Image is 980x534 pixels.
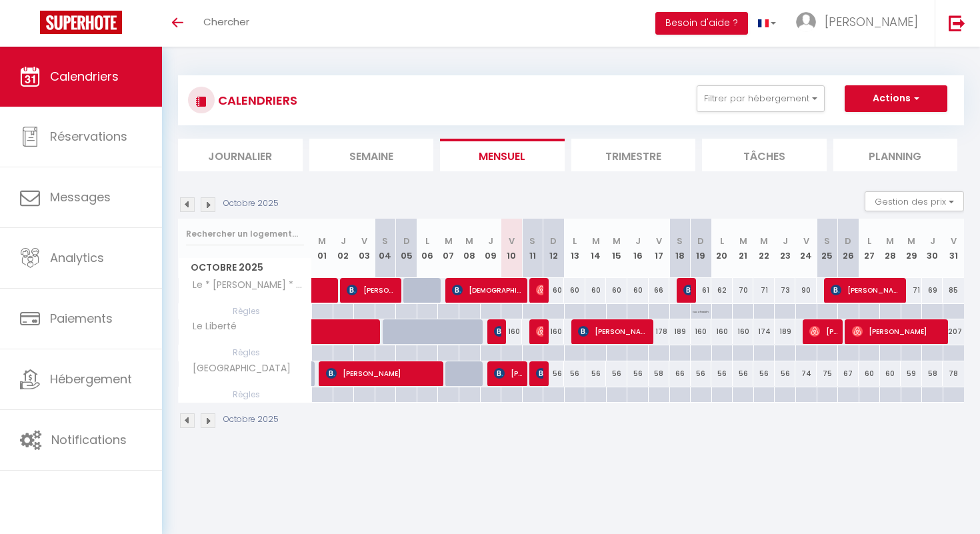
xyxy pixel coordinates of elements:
div: 56 [775,361,796,386]
th: 03 [354,219,375,278]
span: Paiements [50,310,113,327]
span: Règles [179,345,311,360]
div: 56 [691,361,712,386]
li: Planning [833,139,958,171]
div: 90 [795,278,817,303]
abbr: M [318,235,326,247]
th: 29 [901,219,922,278]
div: 56 [606,361,627,386]
th: 15 [606,219,627,278]
span: Le * [PERSON_NAME] * Wifi [181,278,314,293]
div: 60 [627,278,649,303]
div: 56 [627,361,649,386]
span: [PERSON_NAME] [683,277,691,303]
li: Trimestre [571,139,696,171]
abbr: M [613,235,621,247]
div: 85 [943,278,964,303]
abbr: J [488,235,493,247]
th: 07 [438,219,459,278]
th: 18 [669,219,691,278]
abbr: S [529,235,535,247]
abbr: M [907,235,915,247]
th: 04 [375,219,396,278]
div: 174 [753,319,775,344]
div: 58 [922,361,943,386]
th: 30 [922,219,943,278]
abbr: M [886,235,894,247]
button: Besoin d'aide ? [655,12,748,35]
span: Calendriers [50,68,119,85]
abbr: S [677,235,683,247]
span: [PERSON_NAME] [326,361,440,386]
div: 69 [922,278,943,303]
abbr: L [425,235,429,247]
span: Messages [50,189,111,205]
p: No Checkin [693,304,709,317]
abbr: M [760,235,768,247]
span: [PERSON_NAME] [536,361,543,386]
div: 70 [733,278,754,303]
div: 56 [733,361,754,386]
th: 25 [817,219,838,278]
button: Filtrer par hébergement [697,85,825,112]
th: 23 [775,219,796,278]
abbr: V [361,235,367,247]
div: 74 [795,361,817,386]
div: 56 [543,361,565,386]
span: Octobre 2025 [179,258,311,277]
div: 178 [649,319,670,344]
span: [DEMOGRAPHIC_DATA][PERSON_NAME] [452,277,523,303]
abbr: M [445,235,453,247]
div: 61 [691,278,712,303]
div: 60 [564,278,585,303]
th: 31 [943,219,964,278]
abbr: D [697,235,704,247]
th: 17 [649,219,670,278]
div: 160 [711,319,733,344]
th: 01 [312,219,333,278]
abbr: D [403,235,410,247]
div: 60 [606,278,627,303]
abbr: S [824,235,830,247]
div: 160 [733,319,754,344]
abbr: D [550,235,557,247]
p: Octobre 2025 [223,413,279,426]
div: 56 [753,361,775,386]
abbr: V [509,235,515,247]
abbr: J [341,235,346,247]
li: Journalier [178,139,303,171]
span: Règles [179,387,311,402]
abbr: J [635,235,641,247]
abbr: J [930,235,935,247]
th: 12 [543,219,565,278]
li: Mensuel [440,139,565,171]
h3: CALENDRIERS [215,85,297,115]
input: Rechercher un logement... [186,222,304,246]
span: [PERSON_NAME] [494,319,501,344]
span: [PERSON_NAME] [536,277,543,303]
span: [PERSON_NAME] [578,319,649,344]
abbr: D [845,235,851,247]
div: 60 [585,278,607,303]
div: 189 [669,319,691,344]
div: 56 [711,361,733,386]
th: 08 [459,219,480,278]
span: Analytics [50,249,104,266]
abbr: L [573,235,577,247]
span: [PERSON_NAME] [852,319,945,344]
div: 60 [859,361,880,386]
th: 14 [585,219,607,278]
span: [PERSON_NAME] [494,361,523,386]
th: 20 [711,219,733,278]
th: 11 [522,219,543,278]
abbr: J [783,235,788,247]
span: [PERSON_NAME] [809,319,838,344]
abbr: M [592,235,600,247]
span: [PERSON_NAME] [825,13,918,30]
span: [PERSON_NAME] [347,277,397,303]
div: 160 [691,319,712,344]
span: Chercher [203,15,249,29]
div: 75 [817,361,838,386]
th: 16 [627,219,649,278]
th: 24 [795,219,817,278]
